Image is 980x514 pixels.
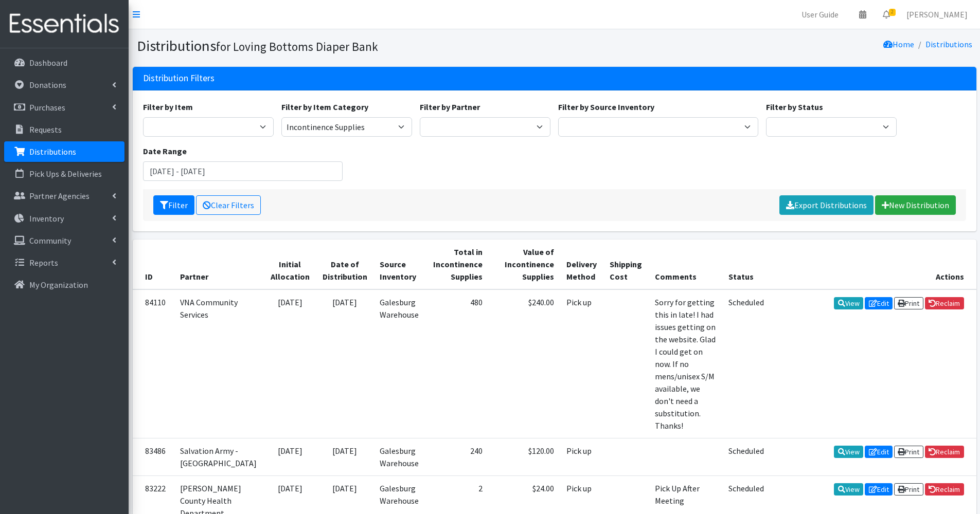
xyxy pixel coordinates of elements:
[894,297,923,309] a: Print
[560,240,603,289] th: Delivery Method
[771,240,976,289] th: Actions
[4,52,124,73] a: Dashboard
[174,240,264,289] th: Partner
[133,240,174,289] th: ID
[153,195,194,215] button: Filter
[373,438,425,475] td: Galesburg Warehouse
[425,289,488,438] td: 480
[4,186,124,206] a: Partner Agencies
[143,73,215,84] h3: Distribution Filters
[29,58,67,68] p: Dashboard
[264,240,316,289] th: Initial Allocation
[133,438,174,475] td: 83486
[174,438,264,475] td: Salvation Army - [GEOGRAPHIC_DATA]
[898,4,976,25] a: [PERSON_NAME]
[558,101,654,113] label: Filter by Source Inventory
[779,195,874,215] a: Export Distributions
[649,240,722,289] th: Comments
[865,297,893,309] a: Edit
[894,446,923,458] a: Print
[894,483,923,495] a: Print
[649,289,722,438] td: Sorry for getting this in late! I had issues getting on the website. Glad I could get on now. If ...
[137,37,551,55] h1: Distributions
[143,161,343,181] input: January 1, 2011 - December 31, 2011
[281,101,368,113] label: Filter by Item Category
[4,7,124,41] img: HumanEssentials
[834,483,863,495] a: View
[875,4,898,25] a: 2
[29,146,76,157] p: Distributions
[722,289,770,438] td: Scheduled
[29,213,64,224] p: Inventory
[4,97,124,118] a: Purchases
[29,280,88,290] p: My Organization
[793,4,847,25] a: User Guide
[373,240,425,289] th: Source Inventory
[316,289,373,438] td: [DATE]
[425,240,488,289] th: Total in Incontinence Supplies
[865,483,893,495] a: Edit
[925,39,972,49] a: Distributions
[4,75,124,95] a: Donations
[29,235,71,246] p: Community
[925,483,964,495] a: Reclaim
[196,195,261,215] a: Clear Filters
[264,438,316,475] td: [DATE]
[216,39,378,54] small: for Loving Bottoms Diaper Bank
[4,208,124,229] a: Inventory
[560,289,603,438] td: Pick up
[834,297,863,309] a: View
[264,289,316,438] td: [DATE]
[766,101,823,113] label: Filter by Status
[560,438,603,475] td: Pick up
[29,124,62,135] p: Requests
[420,101,480,113] label: Filter by Partner
[489,240,561,289] th: Value of Incontinence Supplies
[834,446,863,458] a: View
[29,169,102,179] p: Pick Ups & Deliveries
[4,230,124,251] a: Community
[889,9,896,16] span: 2
[143,145,187,157] label: Date Range
[4,274,124,295] a: My Organization
[925,297,964,309] a: Reclaim
[29,191,90,201] p: Partner Agencies
[603,240,649,289] th: Shipping Cost
[722,438,770,475] td: Scheduled
[883,39,914,49] a: Home
[316,240,373,289] th: Date of Distribution
[29,102,65,113] p: Purchases
[29,258,58,268] p: Reports
[373,289,425,438] td: Galesburg Warehouse
[925,446,964,458] a: Reclaim
[133,289,174,438] td: 84110
[4,252,124,273] a: Reports
[425,438,488,475] td: 240
[29,80,66,90] p: Donations
[875,195,956,215] a: New Distribution
[489,438,561,475] td: $120.00
[143,101,193,113] label: Filter by Item
[865,446,893,458] a: Edit
[174,289,264,438] td: VNA Community Services
[4,141,124,162] a: Distributions
[316,438,373,475] td: [DATE]
[4,119,124,140] a: Requests
[4,163,124,184] a: Pick Ups & Deliveries
[489,289,561,438] td: $240.00
[722,240,770,289] th: Status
